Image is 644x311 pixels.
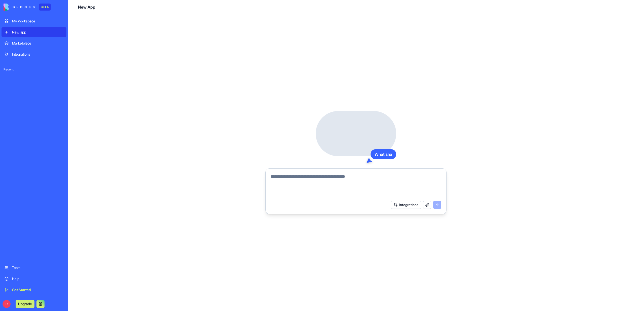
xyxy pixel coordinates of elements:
div: What sha [371,149,396,159]
a: Marketplace [2,38,66,48]
a: Get Started [2,285,66,295]
div: Marketplace [12,41,63,46]
div: Team [12,265,63,270]
span: New App [78,4,95,10]
a: BETA [4,4,51,11]
button: Integrations [391,201,421,209]
a: Upgrade [16,301,34,306]
div: Get Started [12,287,63,292]
button: Upgrade [16,300,34,308]
a: Help [2,274,66,284]
a: My Workspace [2,16,66,26]
span: Recent [2,67,66,71]
div: Integrations [12,52,63,57]
img: logo [4,4,35,11]
a: Team [2,263,66,273]
div: New app [12,30,63,35]
div: Help [12,276,63,281]
a: New app [2,27,66,37]
span: D [3,300,11,308]
div: My Workspace [12,19,63,24]
div: BETA [39,4,51,11]
a: Integrations [2,49,66,59]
